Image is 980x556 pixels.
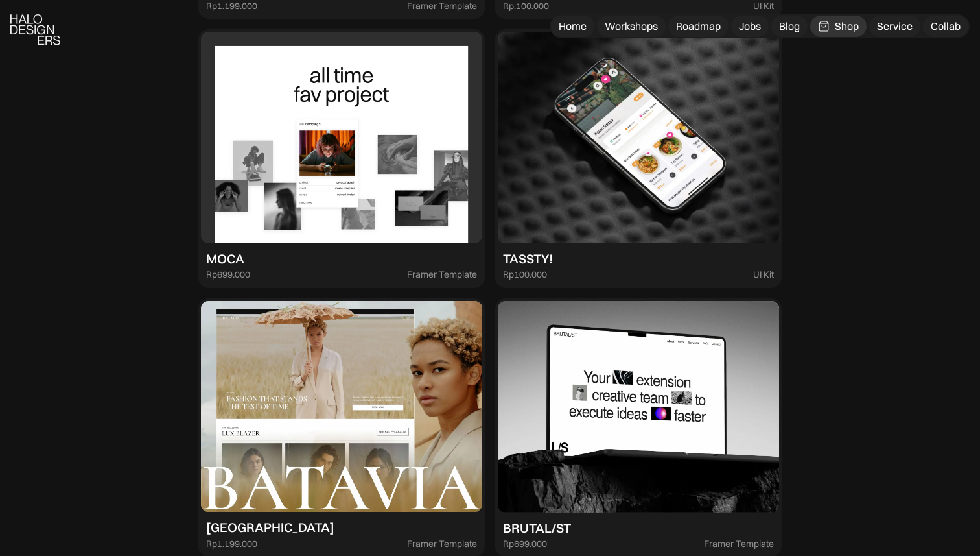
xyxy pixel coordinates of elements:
a: Collab [923,16,968,37]
div: Collab [931,19,961,33]
a: TASSTY!Rp100.000UI Kit [495,29,782,287]
div: Rp699.000 [503,538,547,550]
div: Rp100.000 [503,269,547,280]
a: Workshops [597,16,666,37]
a: Home [551,16,594,37]
div: Jobs [739,19,761,33]
div: Blog [779,19,800,33]
div: Service [877,19,913,33]
div: Rp1.199.000 [206,1,257,12]
div: Home [559,19,587,33]
a: MOCARp699.000Framer Template [198,29,485,287]
a: Shop [810,16,867,37]
div: Framer Template [407,1,477,12]
div: Rp.100.000 [503,1,549,12]
a: Jobs [731,16,769,37]
div: [GEOGRAPHIC_DATA] [206,520,334,535]
a: Blog [771,16,808,37]
div: Workshops [605,19,658,33]
div: Rp1.199.000 [206,538,257,550]
div: Rp699.000 [206,269,250,280]
div: MOCA [206,251,244,267]
div: Roadmap [676,19,721,33]
a: Service [869,16,920,37]
div: Framer Template [704,538,774,550]
div: UI Kit [753,1,774,12]
a: Roadmap [668,16,729,37]
div: UI Kit [753,269,774,280]
div: TASSTY! [503,251,553,267]
div: BRUTAL/ST [503,520,571,536]
div: Framer Template [407,538,477,550]
div: Framer Template [407,269,477,280]
div: Shop [835,19,859,33]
